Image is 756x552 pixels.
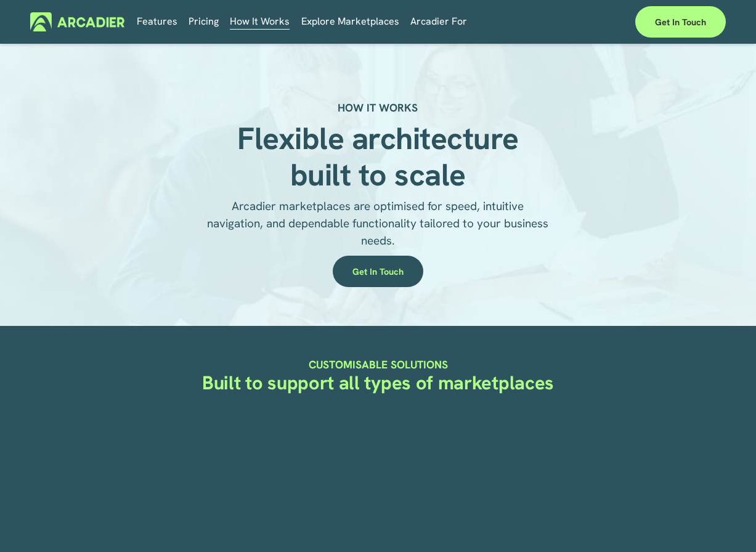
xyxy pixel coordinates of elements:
a: folder dropdown [410,12,467,31]
span: How It Works [230,13,290,30]
a: Get in touch [635,6,726,38]
span: Arcadier marketplaces are optimised for speed, intuitive navigation, and dependable functionality... [207,198,551,248]
strong: HOW IT WORKS [338,101,418,115]
span: Arcadier For [410,13,467,30]
a: Get in touch [333,256,423,287]
a: Features [137,12,177,31]
strong: CUSTOMISABLE SOLUTIONS [309,358,448,371]
img: Arcadier [30,12,124,31]
strong: Flexible architecture built to scale [237,118,526,195]
a: Explore Marketplaces [301,12,399,31]
a: Pricing [189,12,219,31]
strong: Built to support all types of marketplaces [202,370,554,395]
a: folder dropdown [230,12,290,31]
